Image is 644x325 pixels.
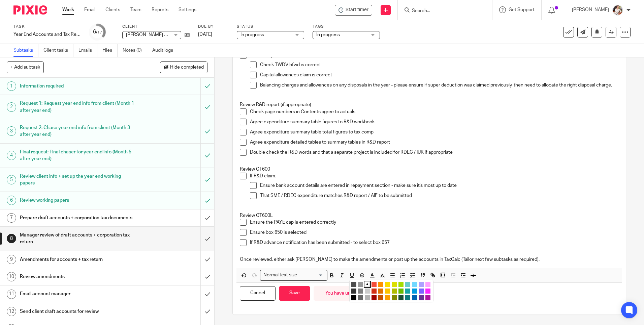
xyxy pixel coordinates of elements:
li: color:#E27300 [378,289,383,294]
label: Due by [198,24,228,29]
h1: Review client info + set up the year end working papers [20,171,136,189]
div: 1 [7,81,16,91]
li: color:#F44E3B [372,282,377,287]
li: color:#FB9E00 [385,295,390,300]
div: 10 [7,272,16,281]
li: color:#AB149E [425,295,430,300]
p: Once reviewed, either ask [PERSON_NAME] to make the amendments or post up the accounts in TaxCalc... [240,256,618,263]
li: color:#68CCCA [405,282,410,287]
li: color:#16A5A5 [405,289,410,294]
a: Notes (0) [123,44,147,57]
li: color:#0062B1 [412,295,417,300]
a: Team [130,6,141,13]
li: color:#FFFFFF [365,282,370,287]
h1: Information required [20,81,136,91]
h1: Request 2: Chase year end info from client (Month 3 after year end) [20,123,136,140]
input: Search for option [299,272,323,279]
button: Hide completed [160,61,207,73]
a: Audit logs [152,44,178,57]
button: Cancel [240,286,276,301]
p: Ensure the PAYE cap is entered correctly [250,219,618,226]
span: [DATE] [198,32,212,37]
h1: Review amendments [20,272,136,282]
li: color:#9F0500 [372,295,377,300]
a: Client tasks [43,44,73,57]
label: Status [237,24,304,29]
li: color:#FE9200 [378,282,383,287]
img: Pixie [13,5,47,15]
p: Review R&D report (if appropriate) [240,101,618,108]
li: color:#333333 [351,289,356,294]
div: 2 [7,102,16,112]
div: Melton Mowbray Property Limited - Year End Accounts and Tax Return [335,5,372,16]
p: Agree expenditure summary table total figures to tax comp [250,129,618,135]
li: color:#666666 [358,295,363,300]
a: Email [84,6,95,13]
p: If R&D advance notification has been submitted - to select box 657 [250,239,618,246]
p: Balancing charges and allowances on any disposals in the year - please ensure if super deduction ... [260,82,618,89]
p: Review CT600L [240,212,618,219]
span: Get Support [509,7,535,12]
h1: Request 1: Request year end info from client (Month 1 after year end) [20,98,136,116]
li: color:#AEA1FF [419,282,424,287]
a: Emails [78,44,97,57]
input: Search [411,8,472,14]
p: Review CT600 [240,166,618,173]
li: color:#73D8FF [412,282,417,287]
div: 8 [7,234,16,243]
div: 12 [7,307,16,316]
label: Tags [313,24,380,29]
li: color:#A4DD00 [398,282,404,287]
li: color:#009CE0 [412,289,417,294]
span: Start timer [346,6,368,14]
p: [PERSON_NAME] [572,6,609,13]
h1: Manager review of draft accounts + corporation tax return [20,230,136,247]
li: color:#4D4D4D [351,282,356,287]
a: Settings [179,6,196,13]
div: 11 [7,290,16,299]
a: Clients [105,6,120,13]
li: color:#FA28FF [425,289,430,294]
li: color:#CCCCCC [365,289,370,294]
button: + Add subtask [7,61,44,73]
p: Agree expenditure detailed tables to summary tables in R&D report [250,139,618,146]
li: color:#194D33 [398,295,404,300]
h1: Amendments for accounts + tax return [20,254,136,265]
label: Task [13,24,81,29]
a: Subtasks [13,44,38,57]
div: 6 [7,196,16,205]
p: Check TWDV bfwd is correct [260,61,618,68]
li: color:#DBDF00 [392,282,397,287]
p: Ensure bank account details are entered in repayment section - make sure it's most up to date [260,182,618,189]
li: color:#000000 [351,295,356,300]
div: 3 [7,126,16,136]
small: /17 [96,30,102,34]
p: If R&D claim: [250,173,618,179]
li: color:#B3B3B3 [365,295,370,300]
li: color:#999999 [358,282,363,287]
label: Client [122,24,190,29]
div: Compact color picker [349,280,433,302]
div: Year End Accounts and Tax Return [13,31,81,38]
span: In progress [316,32,340,37]
li: color:#FCC400 [385,289,390,294]
img: Kayleigh%20Henson.jpeg [612,5,623,16]
span: [PERSON_NAME] Property Limited [126,32,199,37]
h1: Review working papers [20,195,136,205]
p: Agree expenditure summary table figures to R&D workbook [250,119,618,125]
div: 7 [7,213,16,223]
li: color:#D33115 [372,289,377,294]
div: 6 [93,28,102,36]
h1: Email account manager [20,289,136,299]
h1: Prepare draft accounts + corporation tax documents [20,213,136,223]
div: 4 [7,151,16,160]
span: In progress [240,32,264,37]
span: Normal text size [262,272,298,279]
div: 9 [7,255,16,264]
p: That SME / RDEC expenditure matches R&D report / AIF to be submitted [260,192,618,199]
p: Ensure box 650 is selected [250,229,618,236]
p: Capital allowances claim is correct [260,72,618,78]
li: color:#FCDC00 [385,282,390,287]
li: color:#B0BC00 [392,289,397,294]
li: color:#C45100 [378,295,383,300]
